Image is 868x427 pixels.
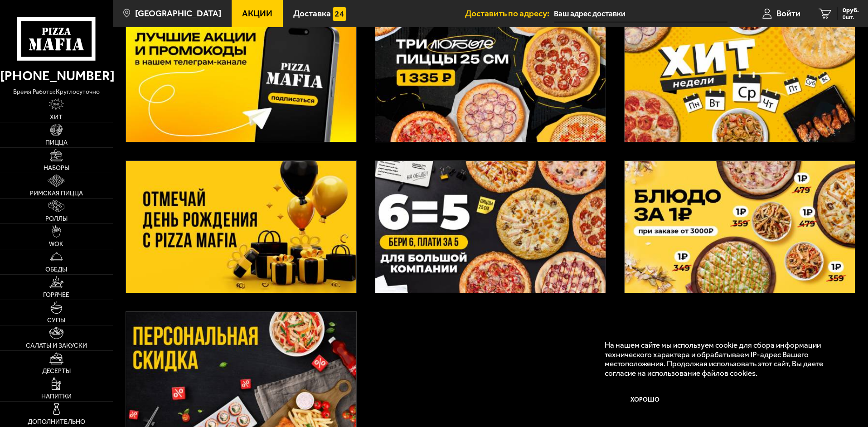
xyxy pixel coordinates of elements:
span: 0 руб. [843,7,859,14]
span: Войти [776,9,800,18]
span: Акции [242,9,272,18]
span: Доставка [293,9,331,18]
span: Десерты [42,368,71,374]
input: Ваш адрес доставки [554,5,727,22]
span: Наборы [44,165,69,171]
span: Римская пицца [30,190,83,197]
span: Салаты и закуски [26,343,87,349]
img: 15daf4d41897b9f0e9f617042186c801.svg [333,7,346,21]
span: WOK [49,241,63,247]
span: Пицца [45,140,68,146]
span: Дополнительно [28,419,85,425]
span: Горячее [43,292,69,298]
span: Супы [47,317,65,324]
span: [GEOGRAPHIC_DATA] [135,9,221,18]
span: Хит [50,114,63,121]
p: На нашем сайте мы используем cookie для сбора информации технического характера и обрабатываем IP... [605,340,842,378]
span: Обеды [45,267,67,273]
button: Хорошо [605,387,686,414]
span: Роллы [45,216,68,222]
span: Напитки [41,393,72,400]
span: Доставить по адресу: [465,9,554,18]
span: 0 шт. [843,15,859,20]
